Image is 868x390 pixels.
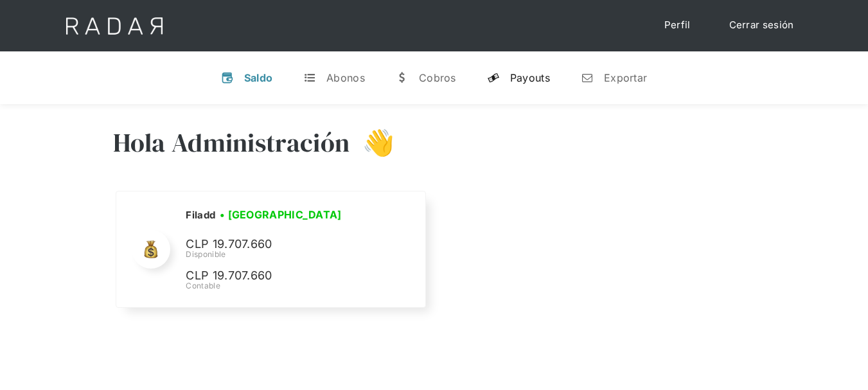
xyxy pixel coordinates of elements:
[326,71,365,84] div: Abonos
[350,127,394,159] h3: 👋
[581,71,594,84] div: n
[419,71,456,84] div: Cobros
[220,207,342,222] h3: • [GEOGRAPHIC_DATA]
[113,127,350,159] h3: Hola Administración
[510,71,550,84] div: Payouts
[487,71,500,84] div: y
[186,267,378,285] p: CLP 19.707.660
[186,280,378,292] div: Contable
[186,249,378,260] div: Disponible
[716,13,807,38] a: Cerrar sesión
[651,13,704,38] a: Perfil
[186,235,378,254] p: CLP 19.707.660
[221,71,234,84] div: v
[396,71,409,84] div: w
[604,71,647,84] div: Exportar
[303,71,316,84] div: t
[244,71,273,84] div: Saldo
[186,209,215,222] h2: Filadd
